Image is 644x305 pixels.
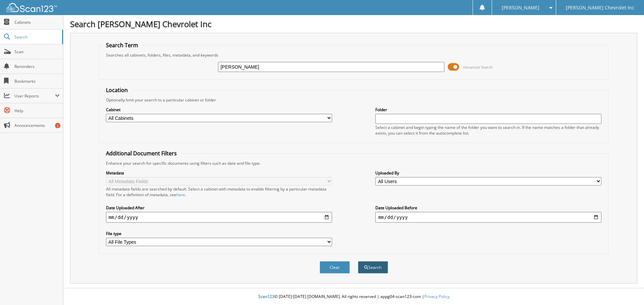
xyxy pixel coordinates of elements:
[375,125,601,136] div: Select a cabinet and begin typing the name of the folder you want to search in. If the name match...
[375,107,601,112] label: Folder
[14,19,60,25] span: Cabinets
[14,93,55,99] span: User Reports
[106,212,332,223] input: start
[106,186,332,198] div: All metadata fields are searched by default. Select a cabinet with metadata to enable filtering b...
[424,294,449,299] a: Privacy Policy
[566,6,634,10] span: [PERSON_NAME] Chevrolet Inc
[375,212,601,223] input: end
[14,49,60,55] span: Scan
[63,289,644,305] div: © [DATE]-[DATE] [DOMAIN_NAME]. All rights reserved | appg04-scan123-com |
[103,160,605,166] div: Enhance your search for specific documents using filters such as date and file type.
[375,205,601,211] label: Date Uploaded Before
[7,3,57,12] img: scan123-logo-white.svg
[103,150,180,157] legend: Additional Document Filters
[106,231,332,236] label: File type
[14,78,60,84] span: Bookmarks
[70,18,637,29] h1: Search [PERSON_NAME] Chevrolet Inc
[358,261,388,274] button: Search
[14,64,60,69] span: Reminders
[55,123,60,128] div: 2
[14,123,60,128] span: Announcements
[320,261,350,274] button: Clear
[502,6,539,10] span: [PERSON_NAME]
[103,52,605,58] div: Searches all cabinets, folders, files, metadata, and keywords
[14,108,60,113] span: Help
[106,107,332,112] label: Cabinet
[103,42,142,49] legend: Search Term
[14,34,59,40] span: Search
[258,294,274,299] span: Scan123
[106,205,332,211] label: Date Uploaded After
[375,170,601,176] label: Uploaded By
[103,86,131,94] legend: Location
[103,97,605,103] div: Optionally limit your search to a particular cabinet or folder
[463,65,493,70] span: Advanced Search
[610,273,644,305] iframe: Chat Widget
[106,170,332,176] label: Metadata
[176,192,185,198] a: here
